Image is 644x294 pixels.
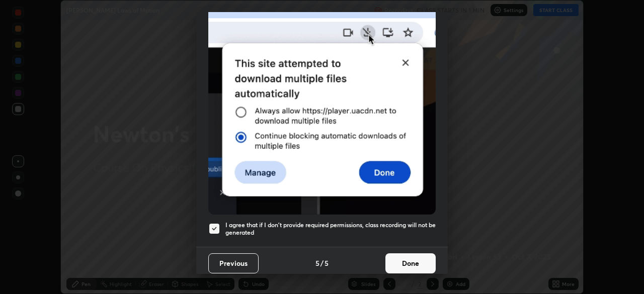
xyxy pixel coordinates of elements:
h4: 5 [325,258,329,268]
button: Previous [208,253,259,273]
h4: / [320,258,324,268]
button: Done [385,253,436,273]
h4: 5 [315,258,319,268]
h5: I agree that if I don't provide required permissions, class recording will not be generated [225,221,436,237]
